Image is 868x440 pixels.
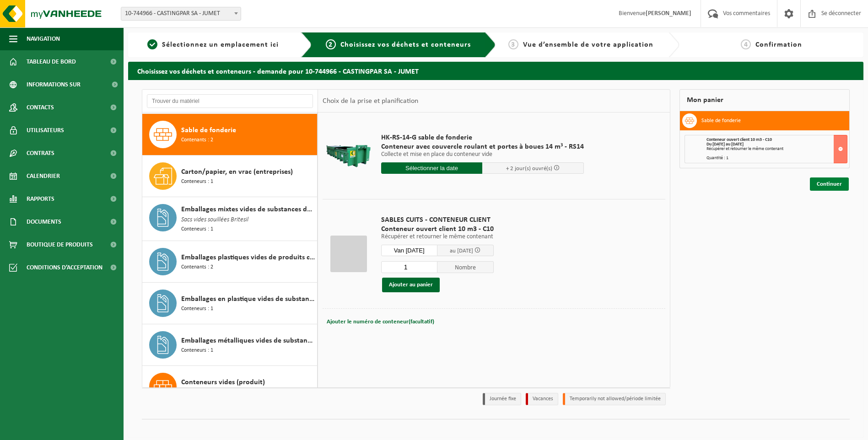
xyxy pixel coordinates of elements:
span: Conteneurs : 1 [181,177,213,186]
button: Emballages en plastique vides de substances dangereuses Conteneurs : 1 [142,283,318,324]
span: Informations sur l’entreprise [27,73,106,96]
span: Contenants : 2 [181,263,213,272]
p: Récupérer et retourner le même contenant [381,234,494,240]
span: Conteneur ouvert client 10 m3 - C10 [706,137,772,142]
span: Emballages métalliques vides de substances dangereuses [181,335,315,346]
span: 1 [147,39,157,49]
button: Ajouter le numéro de conteneur(facultatif) [326,316,435,328]
font: Bienvenue [619,10,691,17]
span: 10-744966 - CASTINGPAR SA - JUMET [121,7,241,20]
span: Conteneurs : 1 [181,305,213,313]
button: Sable de fonderie Contenants : 2 [142,114,318,156]
span: Boutique de produits [27,233,93,256]
span: Confirmation [755,41,802,48]
span: Nombre [437,261,494,273]
button: Carton/papier, en vrac (entreprises) Conteneurs : 1 [142,156,318,197]
span: Vue d’ensemble de votre application [523,41,653,48]
li: Vacances [526,393,558,405]
span: Conteneurs : 1 [181,346,213,355]
span: Conteneurs : 1 [181,225,213,234]
strong: Du [DATE] au [DATE] [706,142,744,147]
span: Documents [27,210,61,233]
span: Navigation [27,27,60,50]
span: + 2 jour(s) ouvré(s) [506,166,552,172]
input: Sélectionner la date [381,162,483,174]
div: Récupérer et retourner le même contenant [706,147,847,151]
span: Utilisateurs [27,119,64,142]
span: au [DATE] [450,248,473,254]
input: Sélectionner la date [381,245,437,256]
span: Emballages en plastique vides de substances dangereuses [181,294,315,305]
span: Sacs vides souillées Britesil [181,215,248,225]
li: Journée fixe [483,393,521,405]
button: Conteneurs vides (produit) Conteneurs : 1 [142,366,318,408]
span: Conteneurs vides (produit) [181,377,265,388]
span: Conteneur ouvert client 10 m3 - C10 [381,225,494,234]
span: Emballages plastiques vides de produits corrosifs [181,252,315,263]
span: Choisissez vos déchets et conteneurs [340,41,471,48]
strong: [PERSON_NAME] [646,10,691,17]
h3: Sable de fonderie [701,113,741,128]
div: Mon panier [679,89,850,111]
span: SABLES CUITS - CONTENEUR CLIENT [381,215,494,225]
p: Collecte et mise en place du conteneur vide [381,151,584,158]
span: Conteneur avec couvercle roulant et portes à boues 14 m³ - RS14 [381,142,584,151]
h2: Choisissez vos déchets et conteneurs - demande pour 10-744966 - CASTINGPAR SA - JUMET [128,62,863,80]
input: Trouver du matériel [147,94,313,108]
span: Rapports [27,188,54,210]
span: Contacts [27,96,54,119]
span: Emballages mixtes vides de substances dangereuses [181,204,315,215]
span: Contenants : 2 [181,136,213,145]
button: Emballages plastiques vides de produits corrosifs Contenants : 2 [142,241,318,283]
div: Choix de la prise et planification [318,90,423,113]
button: Emballages mixtes vides de substances dangereuses Sacs vides souillées Britesil Conteneurs : 1 [142,197,318,241]
li: Temporarily not allowed/période limitée [563,393,666,405]
a: 1Sélectionnez un emplacement ici [133,39,294,50]
span: Contrats [27,142,54,165]
span: Conditions d’acceptation [27,256,102,279]
div: Quantité : 1 [706,156,847,161]
span: Tableau de bord [27,50,76,73]
span: 3 [508,39,518,49]
button: Emballages métalliques vides de substances dangereuses Conteneurs : 1 [142,324,318,366]
span: Carton/papier, en vrac (entreprises) [181,166,293,177]
span: Sélectionnez un emplacement ici [162,41,279,48]
span: 10-744966 - CASTINGPAR SA - JUMET [121,7,241,21]
span: 4 [741,39,751,49]
a: Continuer [810,177,849,191]
button: Ajouter au panier [382,278,440,292]
span: HK-RS-14-G sable de fonderie [381,133,584,142]
span: Sable de fonderie [181,125,236,136]
span: 2 [326,39,336,49]
span: Ajouter le numéro de conteneur(facultatif) [327,319,434,325]
span: Calendrier [27,165,60,188]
